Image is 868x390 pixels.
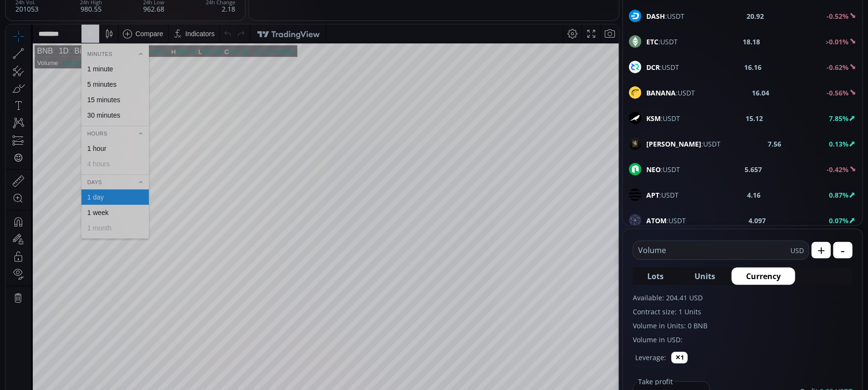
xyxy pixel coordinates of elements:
[646,164,680,175] span: :USDT
[646,37,658,46] b: ETC
[694,270,715,282] span: Units
[829,139,849,148] b: 0.13%
[130,5,158,13] div: Compare
[827,63,849,72] b: -0.62%
[827,165,849,174] b: -0.42%
[747,11,764,21] b: 20.92
[646,165,661,174] b: NEO
[180,5,209,13] div: Indicators
[646,190,679,200] span: :USDT
[746,270,781,282] span: Currency
[646,139,701,148] b: [PERSON_NAME]
[81,40,107,48] div: 1 minute
[671,352,688,363] button: ✕1
[646,11,684,21] span: :USDT
[197,24,216,31] div: 962.68
[646,215,686,226] span: :USDT
[646,190,659,200] b: APT
[81,71,114,79] div: 15 minutes
[171,24,190,31] div: 980.55
[81,184,103,192] div: 1 week
[647,270,664,282] span: Lots
[646,37,678,47] span: :USDT
[635,352,666,363] label: Leverage:
[31,22,47,31] div: BNB
[827,88,849,97] b: -0.56%
[56,35,83,42] div: 138.204K
[81,200,106,207] div: 1 month
[790,245,804,256] span: USD
[224,24,243,31] div: 977.96
[76,104,143,114] div: Hours
[833,242,853,258] button: -
[47,22,63,31] div: 1D
[9,129,16,138] div: 
[193,24,197,31] div: L
[732,268,795,285] button: Currency
[646,114,661,123] b: KSM
[81,56,111,64] div: 5 minutes
[646,88,676,97] b: BANANA
[829,190,849,200] b: 0.87%
[246,24,289,31] div: +9.51 (+0.98%)
[633,268,678,285] button: Lots
[633,307,853,317] label: Contract size: 1 Units
[646,62,679,72] span: :USDT
[746,113,763,123] b: 15.12
[633,293,853,303] label: Available: 204.41 USD
[646,63,660,72] b: DCR
[81,120,101,128] div: 1 hour
[744,62,761,72] b: 16.16
[829,216,849,225] b: 0.07%
[81,135,104,143] div: 4 hours
[826,38,829,46] span: >
[745,164,762,175] b: 5.657
[768,139,782,149] b: 7.56
[827,12,849,21] b: -0.52%
[76,152,143,163] div: Days
[646,216,667,225] b: ATOM
[81,87,114,94] div: 30 minutes
[752,88,770,98] b: 16.04
[646,12,665,21] b: DASH
[81,169,98,176] div: 1 day
[812,242,831,258] button: +
[743,37,761,47] b: 18.18
[144,24,163,31] div: 968.46
[749,215,766,226] b: 4.097
[63,22,114,31] div: Binance Coin
[82,5,87,13] div: D
[680,268,730,285] button: Units
[31,35,52,42] div: Volume
[747,190,761,200] b: 4.16
[646,113,680,123] span: :USDT
[633,321,853,331] label: Volume in Units: 0 BNB
[219,24,224,31] div: C
[646,139,721,149] span: :USDT
[76,24,143,35] div: Minutes
[829,114,849,123] b: 7.85%
[829,37,849,46] b: 0.01%
[646,88,695,98] span: :USDT
[633,335,853,345] label: Volume in USD:
[165,24,170,31] div: H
